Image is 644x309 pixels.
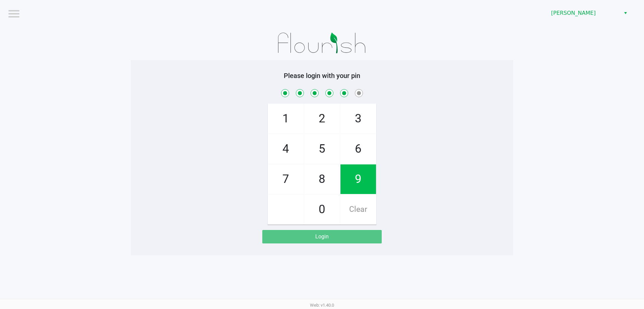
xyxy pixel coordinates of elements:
h5: Please login with your pin [136,72,508,80]
span: Clear [340,195,376,224]
span: 7 [268,164,304,194]
span: 4 [268,134,304,164]
span: 5 [304,134,340,164]
span: 6 [340,134,376,164]
span: 3 [340,104,376,133]
button: Select [621,7,630,19]
span: [PERSON_NAME] [551,9,616,17]
span: 0 [304,195,340,224]
span: 9 [340,164,376,194]
span: Web: v1.40.0 [310,303,334,308]
span: 2 [304,104,340,133]
span: 1 [268,104,304,133]
span: 8 [304,164,340,194]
